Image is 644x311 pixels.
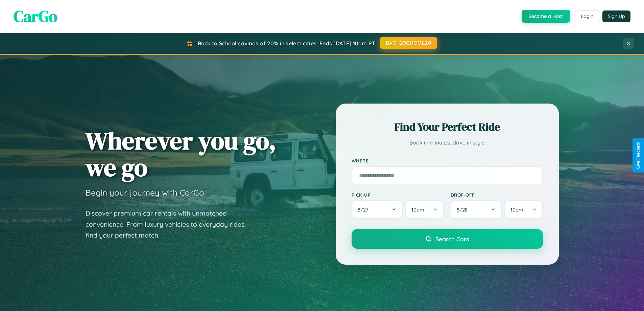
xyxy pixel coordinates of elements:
label: Drop-off [451,192,543,198]
button: Login [575,10,599,22]
h3: Begin your journey with CarGo [86,187,204,198]
span: CarGo [14,5,57,27]
span: Back to School savings of 20% in select cities! Ends [DATE] 10am PT. [198,40,376,47]
button: Sign Up [602,10,630,22]
span: 8 / 28 [457,206,471,213]
h1: Wherever you go, we go [86,127,276,181]
button: Search Cars [352,229,543,249]
button: 8/27 [352,200,403,219]
span: 10am [411,206,424,213]
span: 8 / 27 [358,206,372,213]
p: Discover premium car rentals with unmatched convenience. From luxury vehicles to everyday rides, ... [86,208,255,241]
span: Search Cars [435,235,469,243]
h2: Find Your Perfect Ride [352,119,543,134]
button: 10am [405,200,444,219]
span: 10am [510,206,523,213]
button: Become a Host [522,10,570,23]
button: 10am [504,200,543,219]
p: Book in minutes, drive in style [352,138,543,148]
button: BACK2SCHOOL20 [380,37,437,49]
button: 8/28 [451,200,502,219]
label: Where [352,158,543,163]
label: Pick-up [352,192,444,198]
div: Give Feedback [636,142,641,169]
